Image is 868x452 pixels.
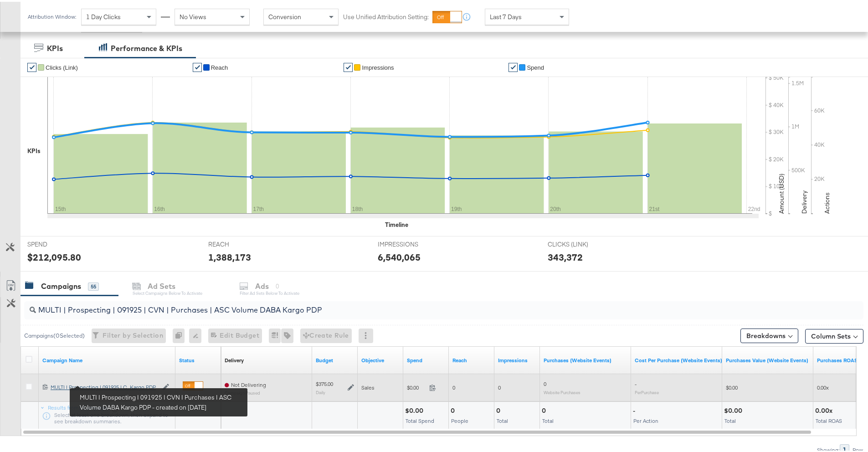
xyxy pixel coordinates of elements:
[635,388,659,393] sub: Per Purchase
[231,380,266,386] span: Not Delivering
[548,249,583,262] div: 343,372
[208,249,251,262] div: 1,388,173
[225,389,266,394] sub: Campaign Paused
[24,330,85,338] div: Campaigns ( 0 Selected)
[27,238,96,247] span: SPEND
[451,416,468,422] span: People
[343,11,429,20] label: Use Unified Attribution Setting:
[208,238,277,247] span: REACH
[46,62,78,69] span: Clicks (Link)
[344,61,353,70] a: ✔
[51,382,158,390] a: MULTI | Prospecting | 091925 | C...Kargo PDP
[823,190,831,212] text: Actions
[225,355,244,362] a: Reflects the ability of your Ad Campaign to achieve delivery based on ad states, schedule and bud...
[268,11,301,19] span: Conversion
[378,249,421,262] div: 6,540,065
[635,355,722,362] a: The average cost for each purchase tracked by your Custom Audience pixel on your website after pe...
[361,382,375,389] span: Sales
[361,355,400,362] a: Your campaign's objective.
[41,279,81,290] div: Campaigns
[817,382,829,389] span: 0.00x
[542,405,549,413] div: 0
[193,61,202,70] a: ✔
[86,11,121,19] span: 1 Day Clicks
[852,445,863,452] div: Row
[179,355,217,362] a: Shows the current state of your Ad Campaign.
[498,382,501,389] span: 0
[816,416,842,422] span: Total ROAS
[544,379,546,385] span: 0
[496,405,503,413] div: 0
[542,416,554,422] span: Total
[27,61,36,70] a: ✔
[42,355,172,362] a: Your campaign name.
[817,445,840,452] div: Showing:
[490,11,522,19] span: Last 7 Days
[724,416,736,422] span: Total
[51,382,158,389] div: MULTI | Prospecting | 091925 | C...Kargo PDP
[452,382,455,389] span: 0
[225,355,244,362] div: Delivery
[111,41,182,52] div: Performance & KPIs
[385,219,408,227] div: Timeline
[726,355,810,362] a: The total value of the purchase actions tracked by your Custom Audience pixel on your website aft...
[498,355,536,362] a: The number of times your ad was served. On mobile apps an ad is counted as served the first time ...
[527,62,544,69] span: Spend
[777,172,786,212] text: Amount (USD)
[508,61,518,70] a: ✔
[27,249,81,262] div: $212,095.80
[407,382,426,389] span: $0.00
[211,62,228,69] span: Reach
[544,355,627,362] a: The number of times a purchase was made tracked by your Custom Audience pixel on your website aft...
[378,238,446,247] span: IMPRESSIONS
[316,379,333,386] div: $375.00
[805,327,863,342] button: Column Sets
[47,41,63,52] div: KPIs
[406,416,434,422] span: Total Spend
[173,327,189,341] div: 0
[407,355,445,362] a: The total amount spent to date.
[88,281,99,289] div: 55
[800,189,808,212] text: Delivery
[180,11,206,19] span: No Views
[740,327,798,341] button: Breakdowns
[548,238,616,247] span: CLICKS (LINK)
[316,355,354,362] a: The maximum amount you're willing to spend on your ads, on average each day or over the lifetime ...
[726,382,738,389] span: $0.00
[27,145,41,154] div: KPIs
[452,355,491,362] a: The number of people your ad was served to.
[544,388,580,393] sub: Website Purchases
[497,416,508,422] span: Total
[405,405,426,413] div: $0.00
[635,379,637,385] span: -
[362,62,394,69] span: Impressions
[724,405,745,413] div: $0.00
[451,405,457,413] div: 0
[815,405,835,413] div: 0.00x
[316,388,325,393] sub: Daily
[27,12,77,18] div: Attribution Window:
[633,416,658,422] span: Per Action
[183,392,203,398] label: Paused
[633,405,638,413] div: -
[36,296,786,313] input: Search Campaigns by Name, ID or Objective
